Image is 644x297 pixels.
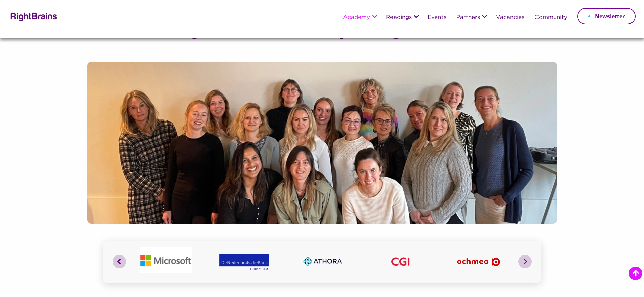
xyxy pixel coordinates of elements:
a: Readings [386,15,412,21]
img: Rightbrains [8,11,57,21]
a: Academy [343,15,370,21]
a: Partners [456,15,480,21]
a: Community [534,15,567,21]
a: Newsletter [577,8,636,24]
a: Events [428,15,446,21]
button: Previous [113,255,126,268]
a: Vacancies [496,15,524,21]
button: Next [518,255,532,268]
